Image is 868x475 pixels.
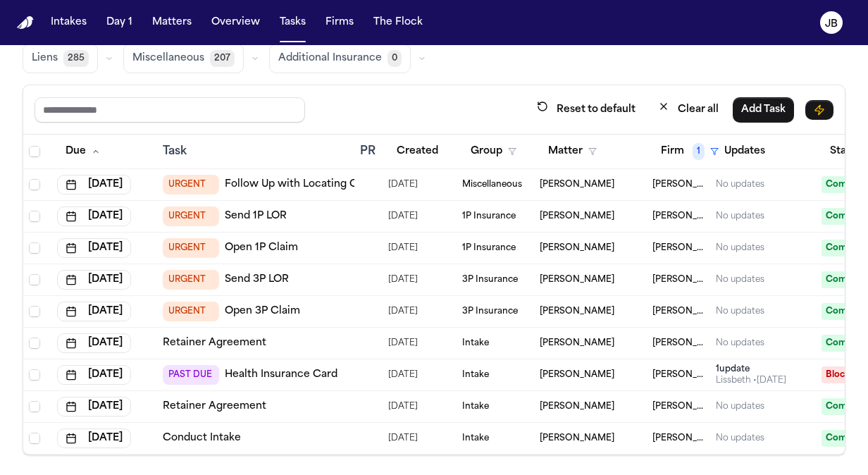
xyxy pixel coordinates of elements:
[101,10,138,35] button: Day 1
[23,44,98,73] button: Liens285
[17,16,34,30] a: Home
[805,100,833,120] button: Immediate Task
[210,50,235,67] span: 207
[147,10,197,35] button: Matters
[650,97,727,123] button: Clear all
[17,16,34,30] img: Finch Logo
[320,10,359,35] button: Firms
[733,97,794,123] button: Add Task
[45,10,92,35] button: Intakes
[278,51,382,66] span: Additional Insurance
[269,44,411,73] button: Additional Insurance0
[528,97,644,123] button: Reset to default
[368,10,428,35] button: The Flock
[206,10,266,35] button: Overview
[132,51,204,66] span: Miscellaneous
[63,50,89,67] span: 285
[274,10,311,35] button: Tasks
[32,51,58,66] span: Liens
[123,44,244,73] button: Miscellaneous207
[387,50,402,67] span: 0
